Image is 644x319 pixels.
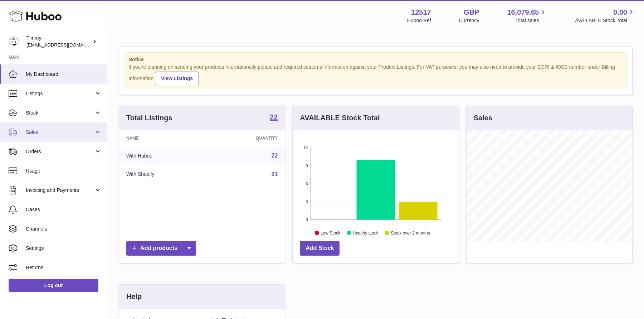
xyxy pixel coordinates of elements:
img: support@pumpkinproductivity.org [9,36,19,47]
span: Invoicing and Payments [26,187,94,194]
span: 16,079.65 [507,8,539,17]
a: 0.00 AVAILABLE Stock Total [575,8,635,24]
th: Name [119,130,209,146]
span: Cases [26,206,102,213]
a: 22 [272,153,278,159]
text: 12 [304,146,308,150]
a: Add products [126,241,196,256]
text: 6 [306,182,308,186]
div: If you're planning on sending your products internationally please add required customs informati... [128,64,623,85]
text: Healthy stock [353,230,379,235]
strong: 12517 [411,8,431,17]
span: Usage [26,168,102,174]
th: Quantity [209,130,285,146]
strong: 22 [270,113,278,121]
span: Stock [26,110,94,116]
span: Sales [26,129,94,136]
h3: AVAILABLE Stock Total [300,113,380,123]
td: With Shopify [119,165,209,184]
span: Listings [26,90,94,97]
span: Total sales [515,17,547,24]
h3: Total Listings [126,113,172,123]
a: Log out [9,279,98,292]
a: 22 [270,113,278,122]
strong: Notice [128,56,623,63]
a: 21 [272,171,278,177]
span: Settings [26,245,102,252]
span: Returns [26,264,102,271]
a: View Listings [155,72,199,85]
text: Stock over 2 months [391,230,430,235]
span: My Dashboard [26,71,102,78]
td: With Huboo [119,146,209,165]
text: 3 [306,199,308,204]
a: Add Stock [300,241,340,256]
text: Low Stock [321,230,341,235]
text: 9 [306,164,308,168]
text: 0 [306,217,308,222]
span: Channels [26,226,102,232]
h3: Help [126,292,142,301]
div: Timmy [26,35,91,48]
div: Huboo Ref [407,17,431,24]
span: AVAILABLE Stock Total [575,17,635,24]
h3: Sales [474,113,492,123]
div: Currency [459,17,479,24]
a: 16,079.65 Total sales [507,8,547,24]
strong: GBP [464,8,479,17]
span: 0.00 [613,8,627,17]
span: Orders [26,148,94,155]
span: [EMAIL_ADDRESS][DOMAIN_NAME] [26,42,105,48]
